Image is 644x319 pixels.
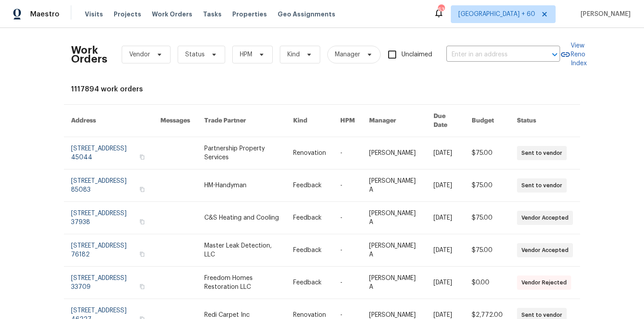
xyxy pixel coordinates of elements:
th: Kind [286,105,333,137]
td: [PERSON_NAME] A [362,169,426,202]
span: Projects [114,10,141,19]
button: Copy Address [138,153,146,161]
th: HPM [333,105,362,137]
td: - [333,267,362,299]
th: Manager [362,105,426,137]
button: Copy Address [138,283,146,291]
button: Copy Address [138,218,146,226]
span: Tasks [203,11,222,17]
td: [PERSON_NAME] A [362,267,426,299]
span: Manager [335,50,360,59]
td: Freedom Homes Restoration LLC [197,267,286,299]
a: View Reno Index [560,41,587,68]
button: Copy Address [138,250,146,258]
td: Feedback [286,169,333,202]
span: Unclaimed [402,50,432,59]
th: Address [64,105,153,137]
td: Feedback [286,267,333,299]
input: Enter in an address [446,48,535,62]
td: - [333,202,362,234]
div: 1117894 work orders [71,85,573,94]
button: Open [549,48,561,61]
td: Renovation [286,137,333,169]
span: Geo Assignments [278,10,335,19]
th: Budget [465,105,510,137]
span: Work Orders [152,10,192,19]
td: [PERSON_NAME] A [362,202,426,234]
span: Status [185,50,205,59]
span: Kind [287,50,300,59]
td: Master Leak Detection, LLC [197,234,286,267]
div: 631 [438,5,444,14]
span: Visits [85,10,103,19]
td: Feedback [286,202,333,234]
td: - [333,137,362,169]
td: [PERSON_NAME] [362,137,426,169]
span: [PERSON_NAME] [577,10,631,19]
span: Properties [232,10,267,19]
td: Partnership Property Services [197,137,286,169]
td: C&S Heating and Cooling [197,202,286,234]
span: Vendor [129,50,150,59]
td: HM-Handyman [197,169,286,202]
td: - [333,234,362,267]
th: Messages [153,105,197,137]
th: Trade Partner [197,105,286,137]
button: Copy Address [138,185,146,193]
span: Maestro [30,10,60,19]
th: Status [510,105,580,137]
th: Due Date [426,105,465,137]
span: HPM [240,50,252,59]
td: Feedback [286,234,333,267]
h2: Work Orders [71,46,107,63]
td: - [333,169,362,202]
span: [GEOGRAPHIC_DATA] + 60 [458,10,535,19]
td: [PERSON_NAME] A [362,234,426,267]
